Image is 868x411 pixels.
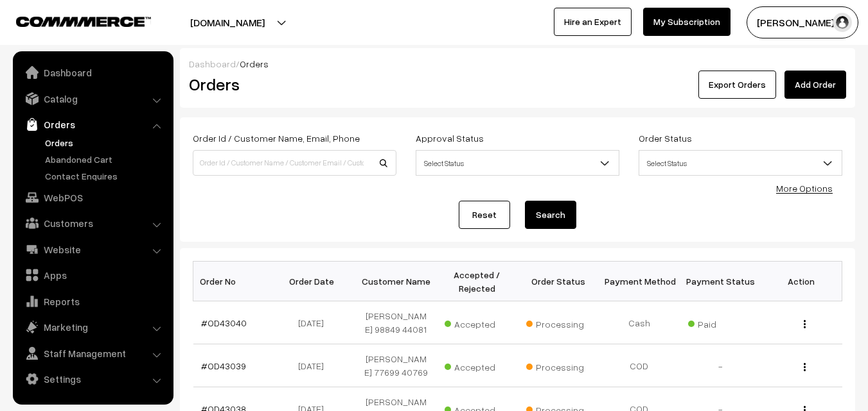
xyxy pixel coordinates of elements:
img: Menu [804,363,806,371]
a: #OD43040 [201,317,247,328]
a: Dashboard [16,61,169,84]
a: Marketing [16,315,169,339]
button: [DOMAIN_NAME] [145,6,310,38]
button: Search [525,201,576,229]
th: Order No [193,262,274,301]
a: More Options [776,183,833,194]
td: - [680,344,761,387]
label: Order Id / Customer Name, Email, Phone [193,131,360,145]
button: Export Orders [698,71,776,99]
img: COMMMERCE [16,17,151,26]
img: user [833,13,852,32]
a: WebPOS [16,186,169,209]
td: [PERSON_NAME] 77699 40769 [355,344,436,387]
td: COD [599,344,680,387]
span: Processing [526,357,590,374]
a: Dashboard [189,58,236,69]
a: Catalog [16,87,169,110]
span: Accepted [445,357,509,374]
a: COMMMERCE [16,13,128,28]
td: [DATE] [274,344,355,387]
a: Website [16,238,169,261]
label: Order Status [639,131,692,145]
span: Select Status [416,150,619,176]
a: Hire an Expert [554,8,632,36]
th: Order Status [518,262,599,301]
input: Order Id / Customer Name / Customer Email / Customer Phone [193,150,396,176]
th: Order Date [274,262,355,301]
th: Accepted / Rejected [436,262,517,301]
th: Payment Method [599,262,680,301]
button: [PERSON_NAME] s… [747,6,858,38]
img: Menu [804,320,806,328]
td: [PERSON_NAME] 98849 44081 [355,301,436,344]
div: / [189,57,846,71]
span: Accepted [445,314,509,331]
h2: Orders [189,74,395,94]
a: Staff Management [16,342,169,365]
a: My Subscription [643,8,731,36]
a: #OD43039 [201,360,246,371]
a: Contact Enquires [42,169,169,183]
span: Select Status [416,152,619,174]
span: Orders [240,58,269,69]
a: Add Order [784,71,846,99]
td: [DATE] [274,301,355,344]
a: Orders [42,136,169,149]
a: Orders [16,113,169,136]
a: Customers [16,212,169,235]
a: Settings [16,367,169,390]
span: Select Status [639,150,842,176]
th: Action [761,262,842,301]
th: Customer Name [355,262,436,301]
span: Processing [526,314,590,331]
label: Approval Status [416,131,484,145]
span: Paid [688,314,752,331]
td: Cash [599,301,680,344]
th: Payment Status [680,262,761,301]
a: Abandoned Cart [42,153,169,166]
a: Reports [16,290,169,313]
span: Select Status [639,152,842,174]
a: Reset [459,201,510,229]
a: Apps [16,264,169,287]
